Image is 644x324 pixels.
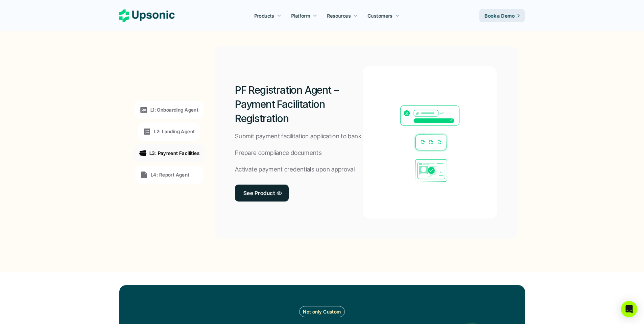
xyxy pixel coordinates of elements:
[150,106,198,113] p: L1: Onboarding Agent
[154,128,195,135] p: L2: Landing Agent
[235,148,322,158] p: Prepare compliance documents
[151,171,190,178] p: L4: Report Agent
[254,12,274,19] p: Products
[235,165,355,175] p: Activate payment credentials upon approval
[303,308,341,315] p: Not only Custom
[235,83,363,126] h2: PF Registration Agent – Payment Facilitation Registration
[479,9,525,22] a: Book a Demo
[250,9,285,22] a: Products
[327,12,351,19] p: Resources
[621,301,637,317] div: Open Intercom Messenger
[235,185,289,202] a: See Product
[368,12,393,19] p: Customers
[291,12,310,19] p: Platform
[485,12,515,19] p: Book a Demo
[235,132,361,141] p: Submit payment facilitation application to bank
[149,149,199,157] p: L3: Payment Facilities
[243,188,275,198] p: See Product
